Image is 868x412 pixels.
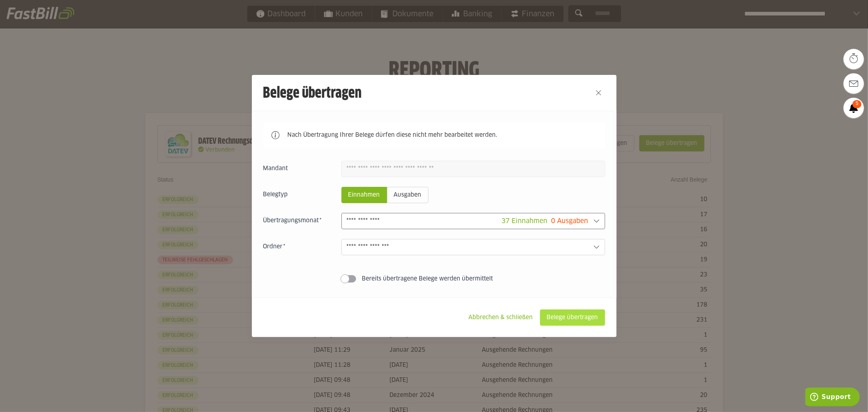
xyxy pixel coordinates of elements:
[805,388,860,408] iframe: Öffnet ein Widget, in dem Sie weitere Informationen finden
[341,187,387,203] sl-radio-button: Einnahmen
[263,275,605,283] sl-switch: Bereits übertragene Belege werden übermittelt
[551,218,588,224] span: 0 Ausgaben
[853,100,861,108] span: 5
[502,218,548,224] span: 37 Einnahmen
[844,98,864,118] a: 5
[387,187,429,203] sl-radio-button: Ausgaben
[462,309,540,326] sl-button: Abbrechen & schließen
[540,309,605,326] sl-button: Belege übertragen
